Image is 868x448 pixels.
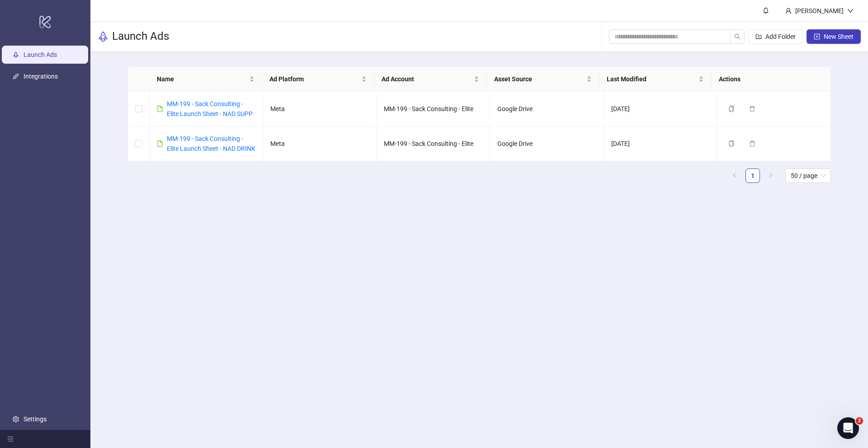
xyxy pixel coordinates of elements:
[728,140,735,147] span: copy
[749,106,755,112] span: delete
[150,67,262,92] th: Name
[604,92,717,126] td: [DATE]
[748,29,803,44] button: Add Folder
[728,106,735,112] span: copy
[727,168,742,183] button: left
[262,67,375,92] th: Ad Platform
[746,169,759,182] a: 1
[807,29,861,44] button: New Sheet
[377,126,490,161] td: MM-199 - Sack Consulting - Elite
[167,135,255,152] a: MM-199 - Sack Consulting - Elite Launch Sheet - NAD DRINK
[791,169,826,182] span: 50 / page
[157,74,247,84] span: Name
[824,33,854,40] span: New Sheet
[263,92,377,126] td: Meta
[745,168,760,183] li: 1
[732,173,737,178] span: left
[856,417,863,425] span: 2
[24,415,47,423] a: Settings
[847,8,854,14] span: down
[157,106,163,112] span: file
[749,140,755,147] span: delete
[785,168,831,183] div: Page Size
[487,67,599,92] th: Asset Source
[755,33,762,40] span: folder-add
[814,33,820,40] span: plus-square
[604,126,717,161] td: [DATE]
[764,168,778,183] li: Next Page
[768,173,774,178] span: right
[764,168,778,183] button: right
[785,8,792,14] span: user
[490,92,604,126] td: Google Drive
[269,74,360,84] span: Ad Platform
[263,126,377,161] td: Meta
[607,74,697,84] span: Last Modified
[763,7,769,14] span: bell
[382,74,472,84] span: Ad Account
[727,168,742,183] li: Previous Page
[98,31,108,42] span: rocket
[24,51,57,58] a: Launch Ads
[24,73,58,80] a: Integrations
[377,92,490,126] td: MM-199 - Sack Consulting - Elite
[599,67,712,92] th: Last Modified
[494,74,585,84] span: Asset Source
[792,6,847,16] div: [PERSON_NAME]
[490,126,604,161] td: Google Drive
[712,67,824,92] th: Actions
[765,33,796,40] span: Add Folder
[112,29,169,44] h3: Launch Ads
[374,67,487,92] th: Ad Account
[7,436,14,442] span: menu-fold
[837,417,859,439] iframe: Intercom live chat
[157,140,163,147] span: file
[167,100,253,117] a: MM-199 - Sack Consulting - Elite Launch Sheet - NAD SUPP
[734,33,741,40] span: search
